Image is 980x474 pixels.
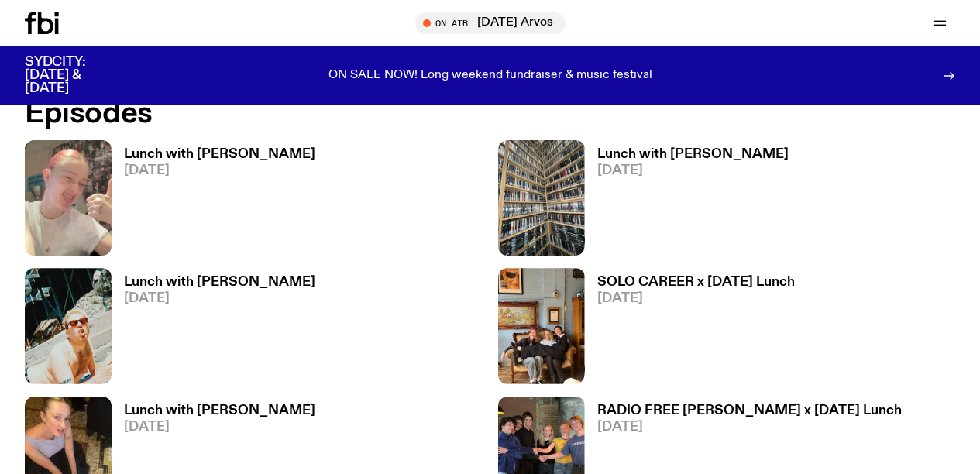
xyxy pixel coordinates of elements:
a: Lunch with [PERSON_NAME][DATE] [585,148,789,256]
span: [DATE] [124,292,315,305]
h2: Episodes [25,100,640,128]
h3: SYDCITY: [DATE] & [DATE] [25,56,124,95]
span: [DATE] [124,421,315,434]
button: On Air[DATE] Arvos [415,12,566,34]
h3: Lunch with [PERSON_NAME] [597,148,789,161]
span: [DATE] [124,164,315,177]
img: A corner shot of the fbi music library [498,140,585,256]
p: ON SALE NOW! Long weekend fundraiser & music festival [328,69,652,83]
h3: Lunch with [PERSON_NAME] [124,404,315,417]
h3: Lunch with [PERSON_NAME] [124,148,315,161]
a: Lunch with [PERSON_NAME][DATE] [112,148,315,256]
span: [DATE] [597,292,795,305]
a: SOLO CAREER x [DATE] Lunch[DATE] [585,276,795,383]
h3: RADIO FREE [PERSON_NAME] x [DATE] Lunch [597,404,902,417]
h3: SOLO CAREER x [DATE] Lunch [597,276,795,289]
h3: Lunch with [PERSON_NAME] [124,276,315,289]
span: [DATE] [597,164,789,177]
span: [DATE] [597,421,902,434]
img: solo career 4 slc [498,268,585,383]
a: Lunch with [PERSON_NAME][DATE] [112,276,315,383]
